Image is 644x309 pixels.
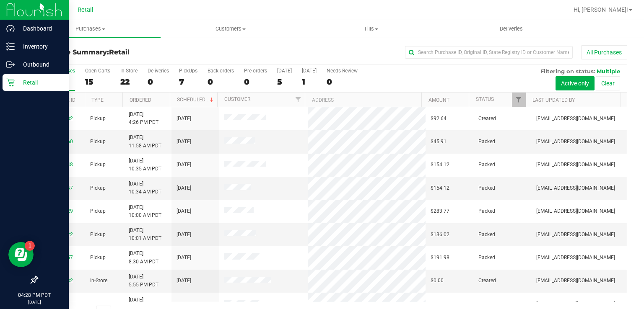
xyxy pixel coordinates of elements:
iframe: Resource center [8,242,34,267]
p: Outbound [15,59,65,70]
span: In-Store [90,277,107,285]
span: [DATE] 10:00 AM PDT [129,203,161,219]
p: Retail [15,77,65,88]
span: [EMAIL_ADDRESS][DOMAIN_NAME] [536,207,615,215]
span: [DATE] 5:55 PM PDT [129,273,158,289]
span: [EMAIL_ADDRESS][DOMAIN_NAME] [536,184,615,192]
span: Packed [478,231,495,239]
span: Pickup [90,138,106,146]
span: $0.00 [431,277,444,285]
span: [DATE] 4:26 PM PDT [129,111,158,126]
span: [DATE] [177,231,191,239]
span: [EMAIL_ADDRESS][DOMAIN_NAME] [536,254,615,262]
p: Inventory [15,41,65,51]
a: Purchases [20,20,161,38]
p: Dashboard [15,23,65,33]
inline-svg: Outbound [6,60,15,69]
span: [DATE] 10:35 AM PDT [129,157,161,173]
span: $154.12 [431,161,449,169]
span: Created [478,277,496,285]
inline-svg: Retail [6,78,15,87]
span: [EMAIL_ADDRESS][DOMAIN_NAME] [536,115,615,123]
span: Packed [478,138,495,146]
a: Type [91,97,104,103]
span: [DATE] 10:01 AM PDT [129,227,161,242]
span: [EMAIL_ADDRESS][DOMAIN_NAME] [536,138,615,146]
a: Customer [224,96,250,102]
button: All Purchases [581,45,627,59]
span: [DATE] [177,184,191,192]
span: $191.98 [431,254,449,262]
input: Search Purchase ID, Original ID, State Registry ID or Customer Name... [405,46,573,59]
span: [EMAIL_ADDRESS][DOMAIN_NAME] [536,277,615,285]
span: Pickup [90,231,106,239]
a: Filter [512,93,526,107]
span: Created [478,300,496,308]
span: In-Store [90,300,107,308]
span: [DATE] [177,161,191,169]
span: Retail [109,48,130,56]
div: 0 [148,77,169,87]
span: [EMAIL_ADDRESS][DOMAIN_NAME] [536,231,615,239]
div: In Store [120,68,138,74]
a: Filter [291,93,305,107]
span: Customers [161,25,301,33]
span: Created [478,115,496,123]
a: Deliveries [441,20,582,38]
span: [DATE] [177,207,191,215]
span: $0.00 [431,300,444,308]
span: $45.91 [431,138,447,146]
span: Hi, [PERSON_NAME]! [574,6,628,13]
span: Pickup [90,207,106,215]
div: 0 [327,77,358,87]
span: [DATE] 10:34 AM PDT [129,180,161,196]
a: Scheduled [177,97,215,103]
inline-svg: Dashboard [6,24,15,33]
div: [DATE] [302,68,317,74]
div: Pre-orders [244,68,267,74]
span: $283.77 [431,207,449,215]
span: Packed [478,184,495,192]
iframe: Resource center unread badge [25,241,35,251]
span: Purchases [20,25,161,33]
div: 5 [277,77,292,87]
span: Tills [301,25,441,33]
span: Retail [78,6,93,13]
span: $154.12 [431,184,449,192]
p: [DATE] [4,299,65,305]
a: Amount [428,97,449,103]
span: [DATE] [177,254,191,262]
div: Deliveries [148,68,169,74]
span: [EMAIL_ADDRESS][DOMAIN_NAME] [536,300,615,308]
a: Status [476,96,494,102]
a: Tills [301,20,441,38]
div: [DATE] [277,68,292,74]
span: Pickup [90,254,106,262]
span: [DATE] 11:58 AM PDT [129,134,161,149]
h3: Purchase Summary: [37,49,234,56]
div: Open Carts [85,68,110,74]
span: $92.64 [431,115,447,123]
span: [DATE] 8:30 AM PDT [129,250,158,265]
div: Needs Review [327,68,358,74]
a: Customers [161,20,301,38]
span: Deliveries [488,25,534,33]
div: PickUps [179,68,197,74]
div: 0 [208,77,234,87]
inline-svg: Inventory [6,42,15,51]
th: Address [305,93,421,107]
span: [EMAIL_ADDRESS][DOMAIN_NAME] [536,161,615,169]
span: Pickup [90,161,106,169]
div: 22 [120,77,138,87]
div: 0 [244,77,267,87]
span: Packed [478,207,495,215]
button: Active only [556,76,595,90]
span: Filtering on status: [540,68,595,75]
div: 15 [85,77,110,87]
span: Pickup [90,115,106,123]
div: Back-orders [208,68,234,74]
span: [DATE] [177,138,191,146]
span: Packed [478,254,495,262]
p: 04:28 PM PDT [4,291,65,299]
